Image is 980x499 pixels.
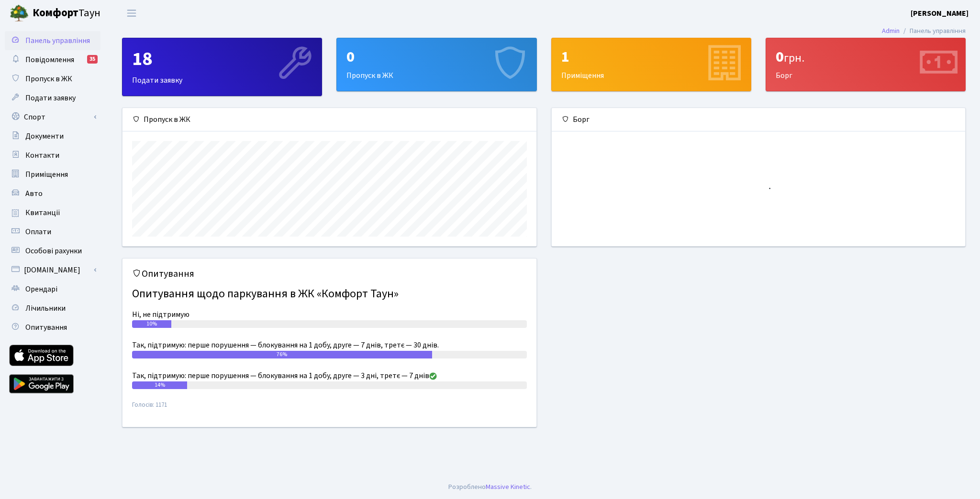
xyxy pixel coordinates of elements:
[552,108,966,131] div: Борг
[122,38,322,96] a: 18Подати заявку
[776,48,956,66] div: 0
[5,203,100,222] a: Квитанції
[911,8,969,19] a: [PERSON_NAME]
[25,74,72,84] span: Пропуск в ЖК
[5,280,100,299] a: Орендарі
[132,48,312,71] div: 18
[337,38,536,91] div: Пропуск в ЖК
[448,482,532,492] div: Розроблено .
[5,222,100,241] a: Оплати
[486,482,530,492] a: Massive Kinetic
[561,48,741,66] div: 1
[911,8,969,19] b: [PERSON_NAME]
[132,370,527,381] div: Так, підтримую: перше порушення — блокування на 1 добу, друге — 3 дні, третє — 7 днів
[5,184,100,203] a: Авто
[5,260,100,280] a: [DOMAIN_NAME]
[25,188,43,199] span: Авто
[25,207,60,218] span: Квитанції
[336,38,536,91] a: 0Пропуск в ЖК
[5,146,100,165] a: Контакти
[132,401,527,417] small: Голосів: 1171
[25,150,59,161] span: Контакти
[900,26,966,36] li: Панель управління
[551,38,751,91] a: 1Приміщення
[25,246,82,256] span: Особові рахунки
[25,93,76,103] span: Подати заявку
[120,5,144,21] button: Переключити навігацію
[552,38,751,91] div: Приміщення
[132,339,527,351] div: Так, підтримую: перше порушення — блокування на 1 добу, друге — 7 днів, третє — 30 днів.
[122,38,322,96] div: Подати заявку
[132,309,527,320] div: Ні, не підтримую
[25,131,64,141] span: Документи
[5,165,100,184] a: Приміщення
[10,4,29,23] img: logo.png
[132,268,527,280] h5: Опитування
[868,21,980,41] nav: breadcrumb
[25,169,68,180] span: Приміщення
[5,241,100,260] a: Особові рахунки
[33,5,100,22] span: Таун
[87,55,98,64] div: 35
[25,35,90,46] span: Панель управління
[33,5,78,21] b: Комфорт
[132,381,187,389] div: 14%
[5,88,100,108] a: Подати заявку
[132,283,527,305] h4: Опитування щодо паркування в ЖК «Комфорт Таун»
[25,227,51,237] span: Оплати
[25,303,66,314] span: Лічильники
[766,38,965,91] div: Борг
[5,69,100,88] a: Пропуск в ЖК
[5,31,100,50] a: Панель управління
[5,108,100,127] a: Спорт
[132,351,432,358] div: 76%
[132,320,171,328] div: 10%
[784,50,804,66] span: грн.
[122,108,536,131] div: Пропуск в ЖК
[25,54,74,65] span: Повідомлення
[5,127,100,146] a: Документи
[346,48,526,66] div: 0
[25,284,57,294] span: Орендарі
[5,318,100,337] a: Опитування
[5,50,100,69] a: Повідомлення35
[25,322,67,333] span: Опитування
[5,299,100,318] a: Лічильники
[882,26,900,36] a: Admin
